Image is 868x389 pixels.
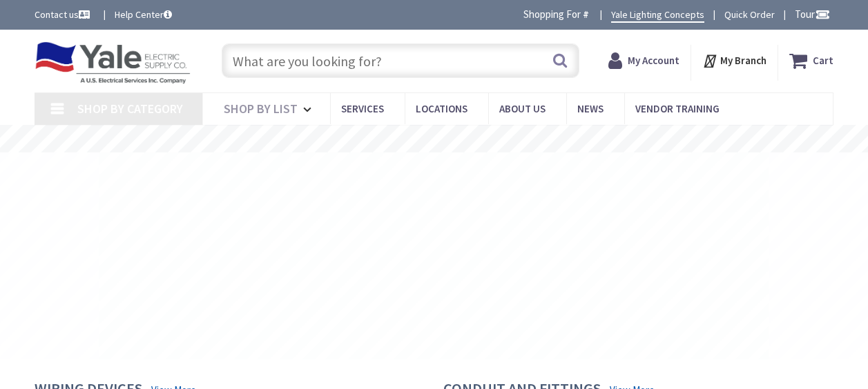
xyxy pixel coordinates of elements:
[77,101,183,117] span: Shop By Category
[724,8,775,21] a: Quick Order
[35,41,191,84] img: Yale Electric Supply Co.
[583,8,589,21] strong: #
[577,102,604,115] span: News
[789,48,833,73] a: Cart
[795,8,830,21] span: Tour
[224,101,298,117] span: Shop By List
[628,54,679,67] strong: My Account
[115,8,172,21] a: Help Center
[499,102,546,115] span: About Us
[416,102,467,115] span: Locations
[523,8,581,21] span: Shopping For
[702,48,766,73] div: My Branch
[222,43,579,78] input: What are you looking for?
[720,54,766,67] strong: My Branch
[635,102,720,115] span: Vendor Training
[341,102,384,115] span: Services
[813,48,833,73] strong: Cart
[608,48,679,73] a: My Account
[611,8,704,23] a: Yale Lighting Concepts
[35,8,93,21] a: Contact us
